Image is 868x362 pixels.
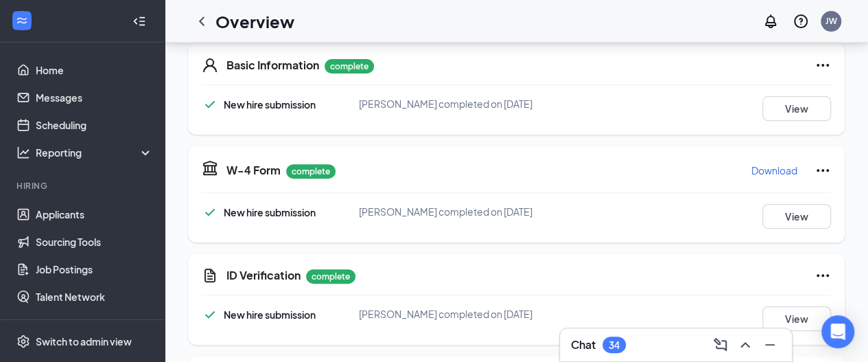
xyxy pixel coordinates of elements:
[202,267,218,284] svg: CustomFormIcon
[762,13,779,30] svg: Notifications
[36,256,153,283] a: Job Postings
[814,162,831,179] svg: Ellipses
[226,163,281,178] h5: W-4 Form
[762,337,778,353] svg: Minimize
[36,111,153,139] a: Scheduling
[226,268,301,283] h5: ID Verification
[814,267,831,284] svg: Ellipses
[306,269,355,284] p: complete
[359,308,532,320] span: [PERSON_NAME] completed on [DATE]
[737,337,753,353] svg: ChevronUp
[202,57,218,73] svg: User
[193,13,210,30] svg: ChevronLeft
[759,334,781,356] button: Minimize
[825,15,837,27] div: JW
[751,159,798,181] button: Download
[36,84,153,111] a: Messages
[709,334,731,356] button: ComposeMessage
[359,205,532,218] span: [PERSON_NAME] completed on [DATE]
[762,306,831,331] button: View
[202,96,218,113] svg: Checkmark
[36,283,153,310] a: Talent Network
[215,10,294,33] h1: Overview
[762,96,831,121] button: View
[16,146,30,159] svg: Analysis
[224,206,316,218] span: New hire submission
[359,98,532,110] span: [PERSON_NAME] completed on [DATE]
[132,14,146,28] svg: Collapse
[814,57,831,73] svg: Ellipses
[202,159,218,176] svg: TaxGovernmentIcon
[609,339,620,351] div: 34
[15,14,29,27] svg: WorkstreamLogo
[16,335,30,348] svg: Settings
[793,13,809,30] svg: QuestionInfo
[224,98,316,111] span: New hire submission
[751,163,797,177] p: Download
[36,201,153,228] a: Applicants
[762,204,831,229] button: View
[325,59,374,73] p: complete
[36,228,153,256] a: Sourcing Tools
[821,315,854,348] div: Open Intercom Messenger
[226,58,319,73] h5: Basic Information
[286,164,336,179] p: complete
[224,308,316,321] span: New hire submission
[712,337,729,353] svg: ComposeMessage
[36,56,153,84] a: Home
[36,335,132,348] div: Switch to admin view
[202,306,218,323] svg: Checkmark
[36,146,154,159] div: Reporting
[571,337,596,352] h3: Chat
[202,204,218,220] svg: Checkmark
[16,180,150,192] div: Hiring
[734,334,756,356] button: ChevronUp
